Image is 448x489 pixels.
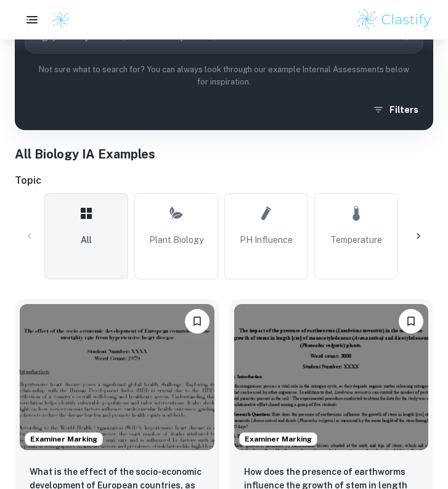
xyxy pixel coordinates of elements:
span: Examiner Marking [25,434,102,445]
h6: Topic [15,173,433,188]
a: Clastify logo [44,10,70,29]
span: Temperature [330,233,382,247]
button: Please log in to bookmark exemplars [399,309,423,334]
img: Biology IA example thumbnail: How does the presence of earthworms infl [234,304,429,450]
img: Clastify logo [355,7,433,32]
img: Clastify logo [52,10,70,29]
button: Filters [370,99,423,121]
p: Not sure what to search for? You can always look through our example Internal Assessments below f... [25,64,423,89]
span: pH Influence [240,233,293,247]
span: All [81,233,92,247]
button: Please log in to bookmark exemplars [185,309,210,334]
span: Examiner Marking [240,434,317,445]
img: Biology IA example thumbnail: What is the effect of the socio-economic [20,304,214,450]
h1: All Biology IA Examples [15,145,433,163]
span: Plant Biology [149,233,203,247]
